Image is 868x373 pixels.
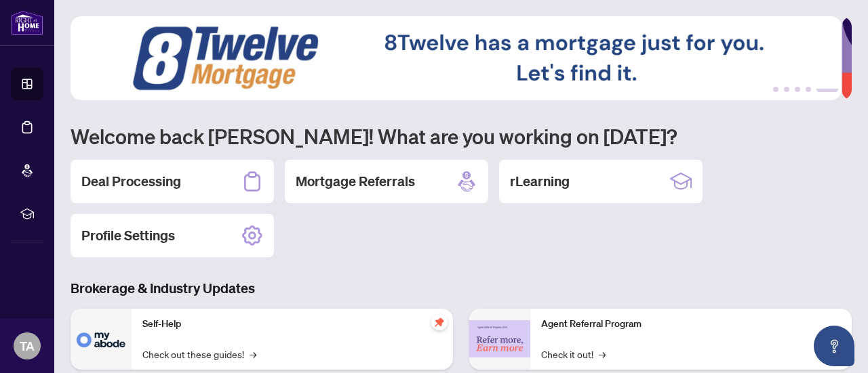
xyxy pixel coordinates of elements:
p: Self-Help [142,317,442,332]
img: logo [11,10,43,35]
span: TA [20,336,35,355]
h1: Welcome back [PERSON_NAME]! What are you working on [DATE]? [71,123,852,149]
span: → [250,347,256,361]
h2: Mortgage Referrals [296,172,415,191]
h2: Profile Settings [81,226,175,245]
img: Slide 4 [71,16,842,100]
p: Agent Referral Program [541,317,841,332]
img: Self-Help [71,309,132,370]
h2: Deal Processing [81,172,181,191]
button: 3 [795,87,800,92]
button: 1 [773,87,778,92]
span: → [599,347,606,361]
h2: rLearning [510,172,570,191]
button: Open asap [814,326,854,366]
span: pushpin [431,314,448,330]
button: 2 [784,87,789,92]
img: Agent Referral Program [469,320,530,357]
button: 4 [806,87,811,92]
a: Check it out!→ [541,347,606,361]
a: Check out these guides!→ [142,347,256,361]
h3: Brokerage & Industry Updates [71,279,852,298]
button: 5 [816,87,838,92]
